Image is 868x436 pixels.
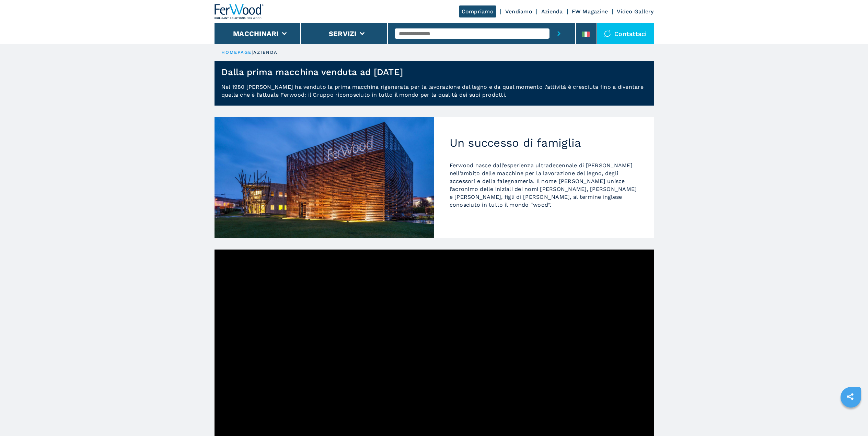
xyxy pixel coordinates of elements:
[215,117,434,238] img: Un successo di famiglia
[842,388,859,405] a: sharethis
[252,50,253,55] span: |
[459,5,496,17] a: Compriamo
[215,83,654,106] p: Nel 1980 [PERSON_NAME] ha venduto la prima macchina rigenerata per la lavorazione del legno e da ...
[215,4,264,19] img: Ferwood
[604,30,611,37] img: Contattaci
[450,161,638,209] p: Ferwood nasce dall’esperienza ultradecennale di [PERSON_NAME] nell’ambito delle macchine per la l...
[450,136,638,150] h2: Un successo di famiglia
[233,29,279,38] button: Macchinari
[617,8,653,15] a: Video Gallery
[221,50,252,55] a: HOMEPAGE
[221,66,403,77] h1: Dalla prima macchina venduta ad [DATE]
[549,23,568,44] button: submit-button
[541,8,563,15] a: Azienda
[597,23,654,44] div: Contattaci
[572,8,608,15] a: FW Magazine
[505,8,532,15] a: Vendiamo
[253,49,278,56] p: azienda
[329,29,357,38] button: Servizi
